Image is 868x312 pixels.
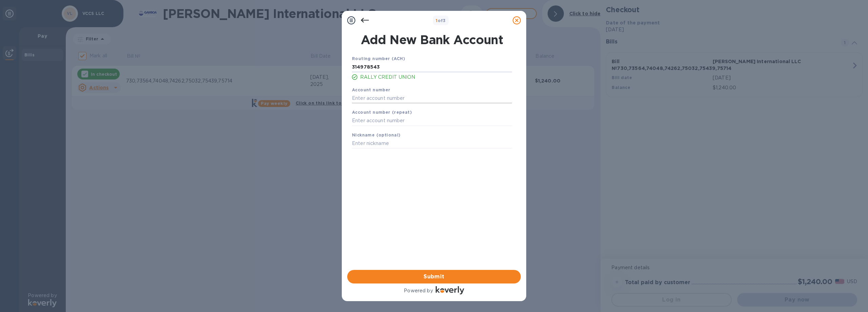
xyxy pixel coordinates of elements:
[348,33,516,47] h1: Add New Bank Account
[404,287,433,294] p: Powered by
[352,56,405,61] b: Routing number (ACH)
[436,18,437,23] span: 1
[352,93,512,103] input: Enter account number
[353,273,515,281] span: Submit
[436,286,464,294] img: Logo
[347,270,521,283] button: Submit
[436,18,446,23] b: of 3
[352,139,512,149] input: Enter nickname
[352,87,391,92] b: Account number
[352,62,512,72] input: Enter routing number
[352,110,412,115] b: Account number (repeat)
[360,74,512,81] p: RALLY CREDIT UNION
[352,132,401,137] b: Nickname (optional)
[352,116,512,126] input: Enter account number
